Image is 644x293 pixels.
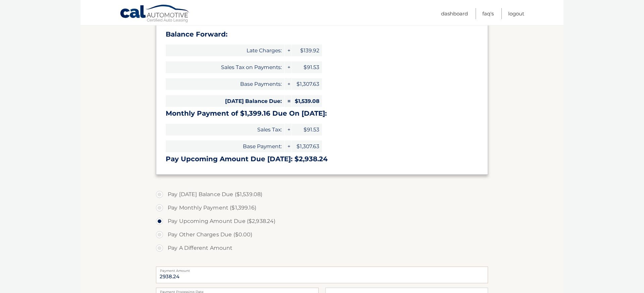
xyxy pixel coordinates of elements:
[285,124,291,135] span: +
[508,8,524,19] a: Logout
[285,140,291,152] span: +
[166,45,284,56] span: Late Charges:
[166,140,284,152] span: Base Payment:
[441,8,468,19] a: Dashboard
[156,267,488,283] input: Payment Amount
[156,201,488,215] label: Pay Monthly Payment ($1,399.16)
[156,188,488,201] label: Pay [DATE] Balance Due ($1,539.08)
[292,95,322,107] span: $1,539.08
[166,124,284,135] span: Sales Tax:
[156,228,488,241] label: Pay Other Charges Due ($0.00)
[285,61,291,73] span: +
[166,78,284,90] span: Base Payments:
[156,241,488,255] label: Pay A Different Amount
[285,78,291,90] span: +
[482,8,494,19] a: FAQ's
[292,140,322,152] span: $1,307.63
[166,109,478,118] h3: Monthly Payment of $1,399.16 Due On [DATE]:
[166,30,478,39] h3: Balance Forward:
[292,124,322,135] span: $91.53
[292,78,322,90] span: $1,307.63
[156,267,488,272] label: Payment Amount
[166,155,478,163] h3: Pay Upcoming Amount Due [DATE]: $2,938.24
[292,45,322,56] span: $139.92
[166,95,284,107] span: [DATE] Balance Due:
[156,288,319,293] label: Payment Processing Date
[285,45,291,56] span: +
[120,4,190,24] a: Cal Automotive
[292,61,322,73] span: $91.53
[156,215,488,228] label: Pay Upcoming Amount Due ($2,938.24)
[285,95,291,107] span: =
[166,61,284,73] span: Sales Tax on Payments:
